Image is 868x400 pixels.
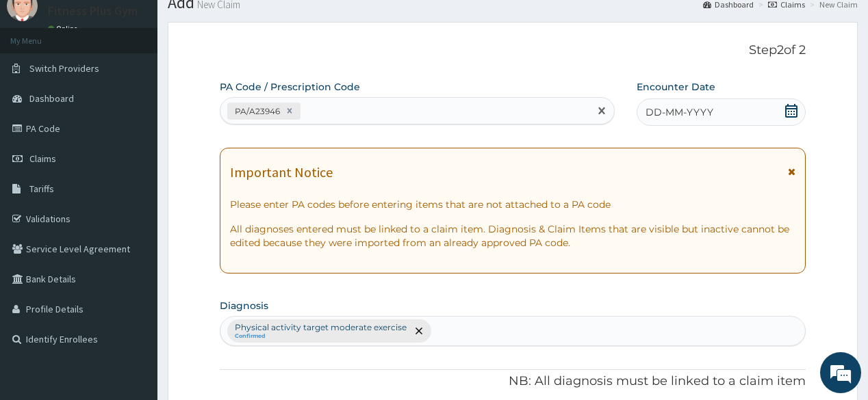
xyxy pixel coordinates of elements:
[29,92,74,105] span: Dashboard
[230,165,333,180] h1: Important Notice
[220,80,360,94] label: PA Code / Prescription Code
[220,43,805,58] p: Step 2 of 2
[646,105,713,119] span: DD-MM-YYYY
[29,183,54,195] span: Tariffs
[637,80,715,94] label: Encounter Date
[220,299,268,312] label: Diagnosis
[7,260,261,308] textarea: Type your message and hit 'Enter'
[71,77,230,94] div: Chat with us now
[48,24,81,34] a: Online
[230,222,795,250] p: All diagnoses entered must be linked to a claim item. Diagnosis & Claim Items that are visible bu...
[220,373,805,390] p: NB: All diagnosis must be linked to a claim item
[225,7,257,40] div: Minimize live chat window
[29,152,56,165] span: Claims
[230,198,795,211] p: Please enter PA codes before entering items that are not attached to a PA code
[48,5,138,17] p: Fitness Plus Gym
[79,116,189,254] span: We're online!
[25,68,55,103] img: d_794563401_company_1708531726252_794563401
[231,103,282,119] div: PA/A23946
[29,62,99,75] span: Switch Providers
